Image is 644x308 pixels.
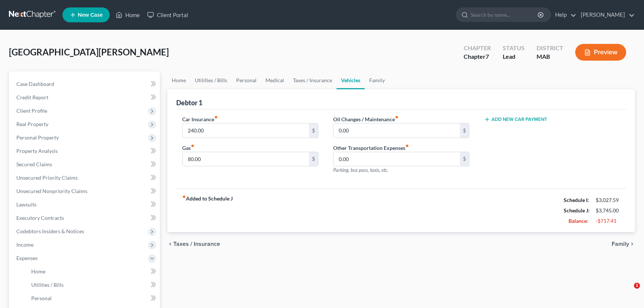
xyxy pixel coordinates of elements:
[634,283,640,289] span: 1
[16,215,64,221] span: Executory Contracts
[334,152,460,166] input: --
[464,52,491,61] div: Chapter
[10,158,160,171] a: Secured Claims
[612,241,629,247] span: Family
[309,152,318,166] div: $
[333,115,399,123] label: Oil Changes / Maintenance
[182,115,218,123] label: Car Insurance
[309,123,318,138] div: $
[182,144,194,152] label: Gas
[176,98,202,107] div: Debtor 1
[337,71,365,89] a: Vehicles
[16,108,47,114] span: Client Profile
[334,123,460,138] input: --
[16,148,58,154] span: Property Analysis
[16,161,52,167] span: Secured Claims
[16,188,87,194] span: Unsecured Nonpriority Claims
[575,44,626,61] button: Preview
[577,8,635,22] a: [PERSON_NAME]
[25,278,160,292] a: Utilities / Bills
[10,77,160,91] a: Case Dashboard
[10,185,160,198] a: Unsecured Nonpriority Claims
[486,53,489,60] span: 7
[16,241,33,248] span: Income
[16,81,54,87] span: Case Dashboard
[333,144,409,152] label: Other Transportation Expenses
[564,207,590,214] strong: Schedule J:
[484,116,547,122] button: Add New Car Payment
[612,241,635,247] button: Family chevron_right
[596,217,620,225] div: -$717.41
[112,8,144,22] a: Home
[537,52,563,61] div: MAB
[183,152,309,166] input: --
[183,123,309,138] input: --
[464,44,491,52] div: Chapter
[471,8,539,22] input: Search by name...
[16,121,48,127] span: Real Property
[503,44,525,52] div: Status
[25,292,160,305] a: Personal
[619,283,637,301] iframe: Intercom live chat
[16,228,84,234] span: Codebtors Insiders & Notices
[289,71,337,89] a: Taxes / Insurance
[460,152,469,166] div: $
[365,71,389,89] a: Family
[10,211,160,225] a: Executory Contracts
[167,241,220,247] button: chevron_left Taxes / Insurance
[9,46,169,57] span: [GEOGRAPHIC_DATA][PERSON_NAME]
[564,197,589,203] strong: Schedule I:
[10,144,160,158] a: Property Analysis
[167,241,173,247] i: chevron_left
[167,71,190,89] a: Home
[405,144,409,148] i: fiber_manual_record
[551,8,576,22] a: Help
[78,12,103,18] span: New Case
[25,265,160,278] a: Home
[232,71,261,89] a: Personal
[569,218,588,224] strong: Balance:
[629,241,635,247] i: chevron_right
[10,91,160,104] a: Credit Report
[31,268,45,275] span: Home
[182,195,186,199] i: fiber_manual_record
[537,44,563,52] div: District
[144,8,192,22] a: Client Portal
[190,71,232,89] a: Utilities / Bills
[31,282,64,288] span: Utilities / Bills
[16,94,48,100] span: Credit Report
[173,241,220,247] span: Taxes / Insurance
[395,115,399,119] i: fiber_manual_record
[10,171,160,185] a: Unsecured Priority Claims
[16,134,59,141] span: Personal Property
[10,198,160,211] a: Lawsuits
[261,71,289,89] a: Medical
[460,123,469,138] div: $
[596,196,620,204] div: $3,027.59
[31,295,52,301] span: Personal
[333,167,389,173] span: Parking, bus pass, taxis, etc.
[596,207,620,214] div: $3,745.00
[16,174,78,181] span: Unsecured Priority Claims
[16,201,36,208] span: Lawsuits
[191,144,194,148] i: fiber_manual_record
[182,195,233,226] strong: Added to Schedule J
[503,52,525,61] div: Lead
[214,115,218,119] i: fiber_manual_record
[16,255,38,261] span: Expenses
